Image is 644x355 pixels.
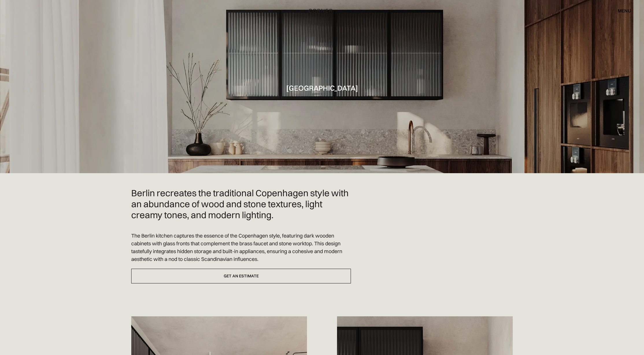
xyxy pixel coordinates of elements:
[131,232,351,263] p: The Berlin kitchen captures the essence of the Copenhagen style, featuring dark wooden cabinets w...
[612,6,631,16] div: menu
[131,269,351,283] a: Get an estimate
[618,8,631,13] div: menu
[286,84,358,92] h1: [GEOGRAPHIC_DATA]
[295,7,349,14] a: home
[131,188,351,220] h2: Berlin recreates the traditional Copenhagen style with an abundance of wood and stone textures, l...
